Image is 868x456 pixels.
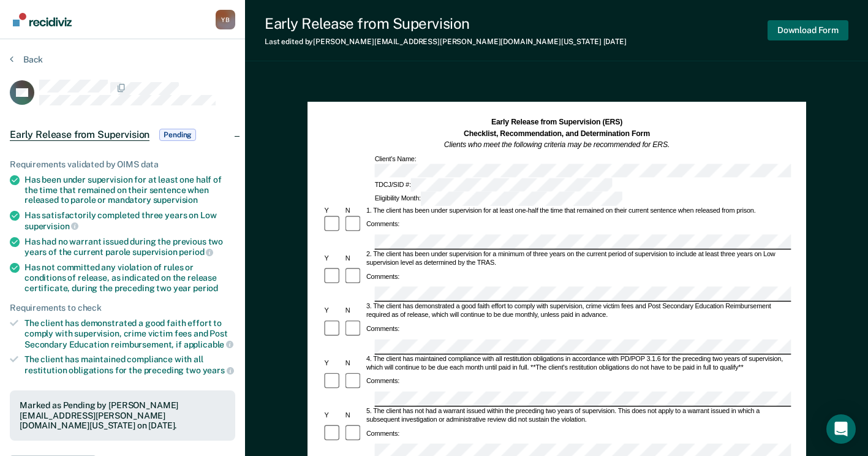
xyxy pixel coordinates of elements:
div: Comments: [364,273,401,281]
strong: Checklist, Recommendation, and Determination Form [464,129,650,138]
div: Marked as Pending by [PERSON_NAME][EMAIL_ADDRESS][PERSON_NAME][DOMAIN_NAME][US_STATE] on [DATE]. [20,400,225,431]
div: N [344,207,364,215]
div: 1. The client has been under supervision for at least one-half the time that remained on their cu... [364,207,791,215]
div: 5. The client has not had a warrant issued within the preceding two years of supervision. This do... [364,408,791,424]
div: The client has demonstrated a good faith effort to comply with supervision, crime victim fees and... [25,318,235,349]
div: Y [322,207,343,215]
div: Y [322,412,343,420]
div: Has not committed any violation of rules or conditions of release, as indicated on the release ce... [25,262,235,293]
div: TDCJ/SID #: [373,178,614,192]
div: Client's Name: [373,155,850,177]
span: applicable [184,340,233,349]
div: Comments: [364,430,401,438]
div: Y [322,255,343,264]
div: Comments: [364,221,401,229]
div: 4. The client has maintained compliance with all restitution obligations in accordance with PD/PO... [364,355,791,371]
span: supervision [25,221,78,231]
div: Last edited by [PERSON_NAME][EMAIL_ADDRESS][PERSON_NAME][DOMAIN_NAME][US_STATE] [265,37,627,46]
div: Y B [216,10,235,29]
div: Y [322,359,343,368]
div: Has been under supervision for at least one half of the time that remained on their sentence when... [25,175,235,205]
button: Download Form [768,20,848,40]
em: Clients who meet the following criteria may be recommended for ERS. [443,140,670,149]
div: The client has maintained compliance with all restitution obligations for the preceding two [25,354,235,375]
span: Early Release from Supervision [10,129,149,141]
span: period [193,283,218,293]
span: Pending [159,129,196,141]
div: Early Release from Supervision [265,15,627,32]
div: 2. The client has been under supervision for a minimum of three years on the current period of su... [364,251,791,267]
span: years [203,365,234,375]
div: N [344,359,364,368]
div: Open Intercom Messenger [826,414,856,444]
div: N [344,412,364,420]
button: Back [10,54,43,65]
div: Eligibility Month: [373,192,624,205]
div: Comments: [364,378,401,386]
span: [DATE] [603,37,627,46]
div: Has had no warrant issued during the previous two years of the current parole supervision [25,237,235,257]
button: Profile dropdown button [216,10,235,29]
div: Requirements to check [10,303,235,313]
div: Has satisfactorily completed three years on Low [25,210,235,231]
div: Comments: [364,325,401,334]
div: N [344,255,364,264]
img: Recidiviz [13,13,72,26]
div: Y [322,307,343,316]
div: 3. The client has demonstrated a good faith effort to comply with supervision, crime victim fees ... [364,303,791,319]
div: Requirements validated by OIMS data [10,159,235,170]
div: N [344,307,364,316]
span: period [179,247,213,257]
strong: Early Release from Supervision (ERS) [491,118,622,126]
span: supervision [153,195,198,205]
